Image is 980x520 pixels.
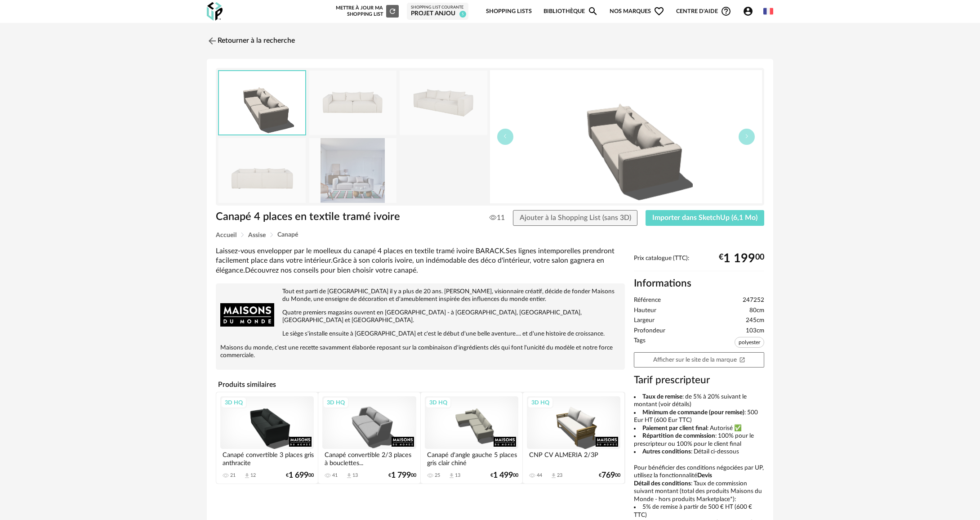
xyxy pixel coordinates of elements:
b: Répartition de commission [642,433,715,439]
span: 11 [490,213,505,222]
span: 1 799 [391,472,411,479]
li: : 100% pour le prescripteur ou 100% pour le client final [634,432,764,448]
img: svg+xml;base64,PHN2ZyB3aWR0aD0iMjQiIGhlaWdodD0iMjQiIHZpZXdCb3g9IjAgMCAyNCAyNCIgZmlsbD0ibm9uZSIgeG... [207,36,218,46]
img: canape-4-places-en-textile-trame-ivoire-1000-4-22-247252_1.jpg [309,71,396,135]
span: Référence [634,296,661,305]
span: Magnify icon [588,6,598,17]
div: 13 [352,472,358,479]
h1: Canapé 4 places en textile tramé ivoire [216,210,439,224]
img: canape-4-places-en-textile-trame-ivoire-1000-4-22-247252_4.jpg [400,71,487,135]
b: Minimum de commande (pour remise) [642,409,744,416]
b: Devis [697,472,712,479]
span: 1 499 [493,472,513,479]
div: Breadcrumb [216,232,764,238]
span: 5 [459,11,466,18]
span: Ajouter à la Shopping List (sans 3D) [520,214,631,221]
span: 80cm [749,307,764,315]
span: Account Circle icon [743,6,757,17]
img: canape-4-places-en-textile-trame-ivoire-1000-4-22-247252_5.jpg [218,138,306,202]
span: Download icon [244,472,250,479]
span: Centre d'aideHelp Circle Outline icon [676,6,731,17]
div: 12 [250,472,256,479]
span: 245cm [746,317,764,325]
span: Help Circle Outline icon [721,6,731,17]
img: fr [763,6,773,16]
b: Taux de remise [642,394,682,400]
span: Download icon [550,472,557,479]
p: Le siège s'installe ensuite à [GEOGRAPHIC_DATA] et c'est le début d'une belle aventure.... et d'u... [220,330,620,338]
img: OXP [207,2,223,21]
img: thumbnail.png [490,70,762,203]
a: Retourner à la recherche [207,31,295,51]
div: Canapé d'angle gauche 5 places gris clair chiné [425,449,518,467]
b: Détail des conditions [634,480,691,487]
button: Ajouter à la Shopping List (sans 3D) [513,210,638,226]
p: Quatre premiers magasins ouvrent en [GEOGRAPHIC_DATA] - à [GEOGRAPHIC_DATA], [GEOGRAPHIC_DATA], [... [220,309,620,324]
span: polyester [735,337,764,348]
img: thumbnail.png [219,71,305,134]
div: 21 [230,472,236,479]
div: 25 [435,472,440,479]
div: 44 [537,472,542,479]
div: € 00 [490,472,518,479]
span: Importer dans SketchUp (6,1 Mo) [652,214,757,221]
p: Tout est parti de [GEOGRAPHIC_DATA] il y a plus de 20 ans. [PERSON_NAME], visionnaire créatif, dé... [220,288,620,303]
img: canape-4-places-en-textile-trame-ivoire-1000-4-22-247252_2.jpg [309,138,396,202]
span: Refresh icon [388,9,396,13]
h2: Informations [634,277,764,290]
span: Profondeur [634,327,665,335]
div: € 00 [599,472,620,479]
h3: Tarif prescripteur [634,374,764,387]
div: 13 [455,472,460,479]
span: 247252 [743,296,764,305]
a: Shopping List courante Projet ANJOU 5 [411,5,464,18]
a: Afficher sur le site de la marqueOpen In New icon [634,352,764,368]
span: Largeur [634,317,655,325]
li: : Détail ci-dessous [634,448,764,456]
li: : Autorisé ✅ [634,425,764,433]
div: CNP CV ALMERIA 2/3P [527,449,620,467]
div: € 00 [719,255,764,262]
div: 23 [557,472,562,479]
span: Open In New icon [739,356,745,363]
div: 3D HQ [221,397,247,408]
li: 5% de remise à partir de 500 € HT (600 € TTC) [634,503,764,519]
span: Tags [634,337,646,350]
a: Shopping Lists [486,1,532,22]
div: Mettre à jour ma Shopping List [334,5,399,18]
li: : de 5% à 20% suivant le montant (voir détails) [634,393,764,409]
span: Canapé [277,232,298,238]
div: Canapé convertible 2/3 places à bouclettes... [322,449,416,467]
div: Prix catalogue (TTC): [634,255,764,271]
li: : 500 Eur HT (600 Eur TTC) [634,409,764,425]
span: Heart Outline icon [654,6,664,17]
div: 3D HQ [527,397,553,408]
div: € 00 [388,472,416,479]
a: 3D HQ CNP CV ALMERIA 2/3P 44 Download icon 23 €76900 [523,392,624,484]
div: Canapé convertible 3 places gris anthracite [220,449,314,467]
span: Accueil [216,232,236,238]
span: 1 699 [289,472,308,479]
span: Assise [248,232,266,238]
a: 3D HQ Canapé convertible 3 places gris anthracite 21 Download icon 12 €1 69900 [216,392,318,484]
div: € 00 [286,472,314,479]
span: Hauteur [634,307,656,315]
button: Importer dans SketchUp (6,1 Mo) [646,210,764,226]
span: 769 [601,472,615,479]
b: Autres conditions [642,448,691,455]
div: Projet ANJOU [411,10,464,18]
b: Paiement par client final [642,425,707,431]
span: Account Circle icon [743,6,753,17]
a: 3D HQ Canapé convertible 2/3 places à bouclettes... 41 Download icon 13 €1 79900 [318,392,420,484]
div: Laissez-vous envelopper par le moelleux du canapé 4 places en textile tramé ivoire BARACK.Ses lig... [216,247,625,275]
span: 1 199 [723,255,755,262]
span: Nos marques [610,1,664,22]
span: 103cm [746,327,764,335]
div: 3D HQ [323,397,349,408]
div: Shopping List courante [411,5,464,10]
p: Maisons du monde, c'est une recette savamment élaborée reposant sur la combinaison d'ingrédients ... [220,344,620,359]
h4: Produits similaires [216,378,625,391]
div: 41 [332,472,338,479]
img: brand logo [220,288,274,342]
span: Download icon [448,472,455,479]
